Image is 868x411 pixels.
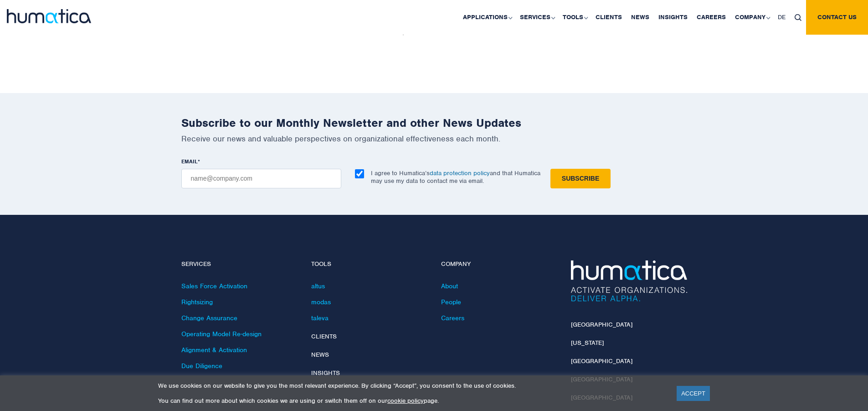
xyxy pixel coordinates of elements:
[311,260,427,268] h4: Tools
[571,339,604,347] a: [US_STATE]
[311,333,337,340] a: Clients
[795,14,801,21] img: search_icon
[571,357,632,365] a: [GEOGRAPHIC_DATA]
[441,314,464,322] a: Careers
[441,282,458,290] a: About
[7,9,91,23] img: logo
[181,346,247,354] a: Alignment & Activation
[311,298,331,306] a: modas
[550,169,611,188] input: Subscribe
[355,169,364,178] input: I agree to Humatica’sdata protection policyand that Humatica may use my data to contact me via em...
[430,169,490,177] a: data protection policy
[181,134,687,144] p: Receive our news and valuable perspectives on organizational effectiveness each month.
[571,321,632,328] a: [GEOGRAPHIC_DATA]
[181,314,237,322] a: Change Assurance
[371,169,540,185] p: I agree to Humatica’s and that Humatica may use my data to contact me via email.
[311,369,340,377] a: Insights
[181,362,222,370] a: Due Diligence
[387,397,424,405] a: cookie policy
[441,298,461,306] a: People
[181,298,213,306] a: Rightsizing
[181,330,262,338] a: Operating Model Re-design
[677,386,710,401] a: ACCEPT
[571,260,687,302] img: Humatica
[181,116,687,130] h2: Subscribe to our Monthly Newsletter and other News Updates
[158,382,665,390] p: We use cookies on our website to give you the most relevant experience. By clicking “Accept”, you...
[311,351,329,359] a: News
[181,158,198,165] span: EMAIL
[181,260,298,268] h4: Services
[181,282,247,290] a: Sales Force Activation
[311,314,329,322] a: taleva
[181,169,341,188] input: name@company.com
[311,282,325,290] a: altus
[441,260,557,268] h4: Company
[778,13,786,21] span: DE
[158,397,665,405] p: You can find out more about which cookies we are using or switch them off on our page.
